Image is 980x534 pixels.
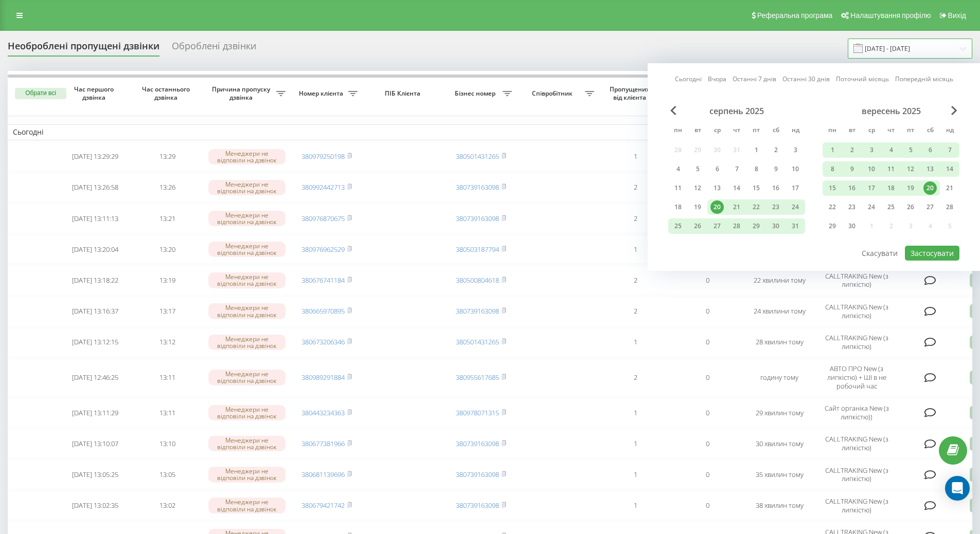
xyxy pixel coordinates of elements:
[789,143,802,157] div: 3
[691,219,704,233] div: 26
[371,89,436,98] span: ПІБ Клієнта
[884,181,898,195] div: 18
[670,106,676,115] span: Previous Month
[865,181,878,195] div: 17
[746,161,766,177] div: пт 8 серп 2025 р.
[59,429,131,458] td: [DATE] 13:10:07
[766,142,786,158] div: сб 2 серп 2025 р.
[769,200,782,214] div: 23
[710,219,724,233] div: 27
[750,162,763,176] div: 8
[766,161,786,177] div: сб 9 серп 2025 р.
[836,74,889,84] a: Поточний місяць
[671,297,743,326] td: 0
[709,123,725,139] abbr: середа
[895,74,953,84] a: Попередній місяць
[923,181,937,195] div: 20
[923,162,937,176] div: 13
[766,199,786,215] div: сб 23 серп 2025 р.
[786,199,805,215] div: нд 24 серп 2025 р.
[904,181,917,195] div: 19
[8,41,159,57] div: Необроблені пропущені дзвінки
[862,180,881,196] div: ср 17 вер 2025 р.
[881,142,901,158] div: чт 4 вер 2025 р.
[668,180,688,196] div: пн 11 серп 2025 р.
[131,429,203,458] td: 13:10
[884,162,898,176] div: 11
[757,11,833,20] span: Реферальна програма
[743,359,815,396] td: годину тому
[301,373,345,382] a: 380989291884
[943,162,956,176] div: 14
[690,123,705,139] abbr: вівторок
[456,214,499,223] a: 380739163098
[940,180,959,196] div: нд 21 вер 2025 р.
[15,88,66,99] button: Обрати всі
[301,337,345,346] a: 380673206346
[59,204,131,233] td: [DATE] 13:11:13
[842,180,862,196] div: вт 16 вер 2025 р.
[844,123,860,139] abbr: вівторок
[671,491,743,520] td: 0
[845,143,859,157] div: 2
[301,439,345,448] a: 380677381966
[688,161,707,177] div: вт 5 серп 2025 р.
[940,142,959,158] div: нд 7 вер 2025 р.
[746,199,766,215] div: пт 22 серп 2025 р.
[67,85,123,101] span: Час першого дзвінка
[707,161,727,177] div: ср 6 серп 2025 р.
[599,173,671,202] td: 2
[920,180,940,196] div: сб 20 вер 2025 р.
[59,398,131,427] td: [DATE] 13:11:29
[599,491,671,520] td: 1
[901,199,920,215] div: пт 26 вер 2025 р.
[727,218,746,234] div: чт 28 серп 2025 р.
[743,398,815,427] td: 29 хвилин тому
[727,161,746,177] div: чт 7 серп 2025 р.
[815,266,898,294] td: CALLTRAKING New (з липкістю)
[301,470,345,479] a: 380681139696
[901,161,920,177] div: пт 12 вер 2025 р.
[208,303,286,319] div: Менеджери не відповіли на дзвінок
[675,74,702,84] a: Сьогодні
[766,218,786,234] div: сб 30 серп 2025 р.
[131,398,203,427] td: 13:11
[766,180,786,196] div: сб 16 серп 2025 р.
[59,460,131,489] td: [DATE] 13:05:25
[131,235,203,264] td: 13:20
[131,297,203,326] td: 13:17
[845,162,859,176] div: 9
[749,123,764,139] abbr: п’ятниця
[131,173,203,202] td: 13:26
[845,181,859,195] div: 16
[456,439,499,448] a: 380739163098
[842,218,862,234] div: вт 30 вер 2025 р.
[750,143,763,157] div: 1
[671,181,685,195] div: 11
[131,204,203,233] td: 13:21
[707,199,727,215] div: ср 20 серп 2025 р.
[729,123,744,139] abbr: четвер
[208,370,286,385] div: Менеджери не відповіли на дзвінок
[903,123,918,139] abbr: п’ятниця
[688,218,707,234] div: вт 26 серп 2025 р.
[789,200,802,214] div: 24
[671,162,685,176] div: 4
[920,142,940,158] div: сб 6 вер 2025 р.
[823,161,842,177] div: пн 8 вер 2025 р.
[826,181,839,195] div: 15
[845,219,859,233] div: 30
[865,200,878,214] div: 24
[599,398,671,427] td: 1
[59,491,131,520] td: [DATE] 13:02:35
[904,200,917,214] div: 26
[881,199,901,215] div: чт 25 вер 2025 р.
[743,266,815,294] td: 22 хвилини тому
[856,246,903,261] button: Скасувати
[730,162,743,176] div: 7
[671,429,743,458] td: 0
[131,460,203,489] td: 13:05
[59,297,131,326] td: [DATE] 13:16:37
[301,408,345,417] a: 380443234363
[671,219,685,233] div: 25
